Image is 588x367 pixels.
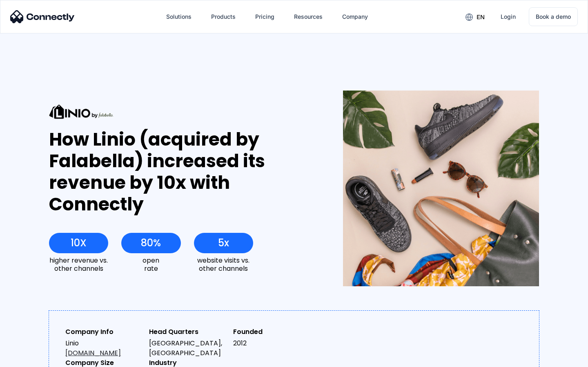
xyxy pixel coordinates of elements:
div: Pricing [255,11,274,22]
aside: Language selected: English [8,353,49,364]
div: Solutions [166,11,192,22]
div: higher revenue vs. other channels [49,256,108,272]
div: Company [342,11,368,22]
a: Login [494,7,522,27]
div: [GEOGRAPHIC_DATA], [GEOGRAPHIC_DATA] [149,338,226,358]
div: en [477,11,485,23]
div: Company Info [65,327,143,337]
ul: Language list [16,353,49,364]
div: 80% [141,237,161,249]
div: 5x [218,237,229,249]
div: Head Quarters [149,327,226,337]
div: Products [205,7,242,27]
div: 2012 [233,338,310,348]
a: Book a demo [529,7,578,26]
div: Linio [65,338,143,358]
div: How Linio (acquired by Falabella) increased its revenue by 10x with Connectly [49,129,313,215]
div: Founded [233,327,310,337]
div: Resources [294,11,323,22]
div: Resources [287,7,329,27]
div: Products [211,11,236,22]
div: open rate [121,256,180,272]
a: [DOMAIN_NAME] [65,348,121,358]
div: Company [336,7,374,27]
div: Solutions [160,7,198,27]
div: en [459,11,491,23]
div: Login [501,11,516,22]
img: Connectly Logo [10,10,75,23]
div: 10X [71,237,87,249]
a: Pricing [249,7,281,27]
div: website visits vs. other channels [194,256,253,272]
